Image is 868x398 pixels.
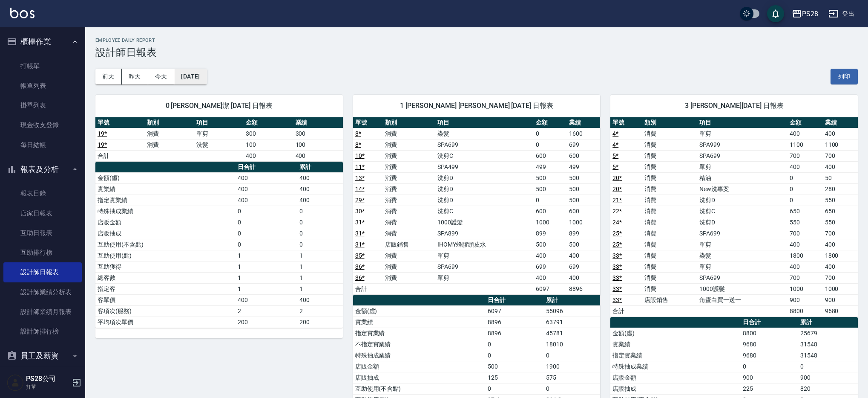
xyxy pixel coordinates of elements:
th: 類別 [145,117,194,128]
div: PS28 [802,9,818,19]
td: 0 [534,128,567,139]
a: 店家日報表 [3,203,82,223]
td: SPA999 [697,139,788,150]
td: 消費 [383,139,435,150]
td: 合計 [610,305,642,317]
td: 1000護髮 [435,217,534,228]
h5: PS28公司 [26,375,69,383]
td: 700 [788,150,822,161]
td: 洗剪D [435,183,534,195]
button: 列印 [831,69,858,84]
td: 499 [567,161,600,172]
td: 400 [236,195,297,206]
a: 現金收支登錄 [3,115,82,135]
td: 280 [823,183,858,195]
td: 合計 [353,283,383,294]
a: 每日結帳 [3,135,82,155]
td: 400 [534,250,567,261]
td: 客項次(服務) [95,305,236,317]
td: 染髮 [435,128,534,139]
td: 50 [823,172,858,183]
h2: Employee Daily Report [95,38,858,43]
th: 日合計 [741,317,798,328]
td: 400 [567,250,600,261]
td: 消費 [383,261,435,272]
td: 洗剪D [435,172,534,183]
th: 項目 [697,117,788,128]
td: 400 [236,294,297,305]
td: 25679 [798,328,858,339]
td: 63791 [544,317,600,328]
td: 400 [788,239,822,250]
td: 合計 [95,150,145,161]
td: 6097 [486,305,544,317]
td: 1100 [823,139,858,150]
td: 店販抽成 [610,383,741,394]
td: 8896 [567,283,600,294]
th: 單號 [610,117,642,128]
td: SPA699 [697,228,788,239]
td: 消費 [642,261,698,272]
td: 實業績 [610,339,741,350]
th: 業績 [567,117,600,128]
td: SPA699 [435,139,534,150]
th: 累計 [798,317,858,328]
td: 消費 [383,228,435,239]
td: 8800 [741,328,798,339]
td: 洗剪C [435,206,534,217]
td: 900 [788,294,822,305]
td: 消費 [383,161,435,172]
td: 消費 [383,150,435,161]
td: 特殊抽成業績 [353,350,486,361]
td: 1 [236,272,297,283]
td: 1 [236,250,297,261]
td: 洗剪D [697,195,788,206]
td: SPA699 [697,272,788,283]
td: 1 [236,261,297,272]
td: 0 [236,206,297,217]
td: SPA499 [435,161,534,172]
td: 總客數 [95,272,236,283]
td: 消費 [642,195,698,206]
td: 消費 [383,272,435,283]
td: 單剪 [697,128,788,139]
button: 登出 [825,6,858,22]
td: 1900 [544,361,600,372]
td: 單剪 [435,250,534,261]
td: 店販金額 [95,217,236,228]
th: 累計 [297,162,342,173]
th: 業績 [293,117,343,128]
td: 700 [823,272,858,283]
th: 項目 [435,117,534,128]
td: 店販抽成 [95,228,236,239]
td: 1000 [534,217,567,228]
td: 店販金額 [353,361,486,372]
th: 類別 [642,117,698,128]
td: 900 [741,372,798,383]
td: 單剪 [697,261,788,272]
td: 1 [297,250,342,261]
td: 洗剪D [697,217,788,228]
td: 實業績 [353,317,486,328]
td: 單剪 [194,128,244,139]
td: 600 [534,206,567,217]
td: 0 [236,217,297,228]
a: 打帳單 [3,56,82,76]
h3: 設計師日報表 [95,46,858,58]
td: 400 [297,172,342,183]
td: 店販銷售 [642,294,698,305]
td: 0 [486,350,544,361]
td: 900 [823,294,858,305]
td: 400 [244,150,293,161]
td: 18010 [544,339,600,350]
td: 900 [798,372,858,383]
td: 899 [567,228,600,239]
td: 550 [788,217,822,228]
td: 消費 [642,183,698,195]
td: 500 [534,183,567,195]
td: 2 [236,305,297,317]
table: a dense table [353,117,601,295]
td: 0 [788,172,822,183]
td: 500 [567,195,600,206]
td: 499 [534,161,567,172]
